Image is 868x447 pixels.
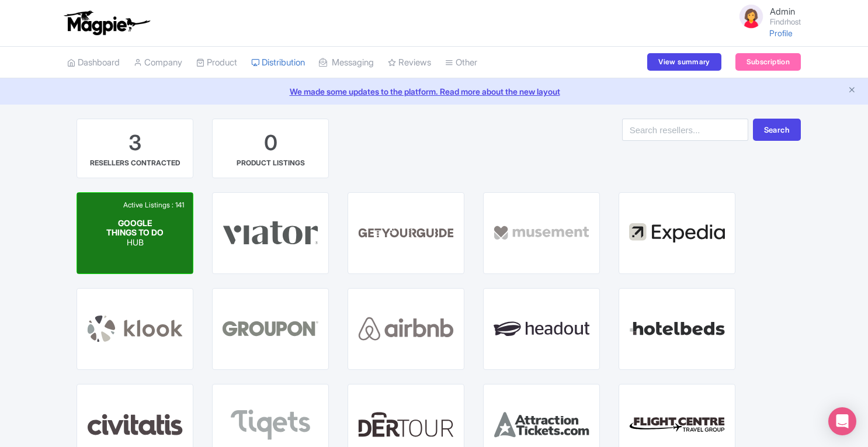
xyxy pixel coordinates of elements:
[212,119,329,178] a: 0 PRODUCT LISTINGS
[196,47,237,79] a: Product
[770,18,801,26] small: Findrhost
[770,6,795,17] span: Admin
[67,47,120,79] a: Dashboard
[106,217,164,237] span: GOOGLE THINGS TO DO
[445,47,477,79] a: Other
[828,407,856,435] div: Open Intercom Messenger
[7,85,861,98] a: We made some updates to the platform. Read more about the new layout
[769,28,793,38] a: Profile
[388,47,431,79] a: Reviews
[134,47,182,79] a: Company
[264,129,277,158] div: 0
[106,238,164,248] p: HUB
[730,2,801,30] a: Admin Findrhost
[848,84,856,98] button: Close announcement
[735,53,801,71] a: Subscription
[237,158,305,168] div: PRODUCT LISTINGS
[737,2,765,30] img: avatar_key_member-9c1dde93af8b07d7383eb8b5fb890c87.png
[77,119,193,178] a: 3 RESELLERS CONTRACTED
[647,53,721,71] a: View summary
[251,47,305,79] a: Distribution
[77,192,193,274] a: 141 Active Listings : 141 GOOGLE THINGS TO DO HUB
[129,129,141,158] div: 3
[622,119,748,141] input: Search resellers...
[61,10,152,36] img: logo-ab69f6fb50320c5b225c76a69d11143b.png
[120,200,187,210] div: Active Listings : 141
[319,47,374,79] a: Messaging
[753,119,801,141] button: Search
[90,158,180,168] div: RESELLERS CONTRACTED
